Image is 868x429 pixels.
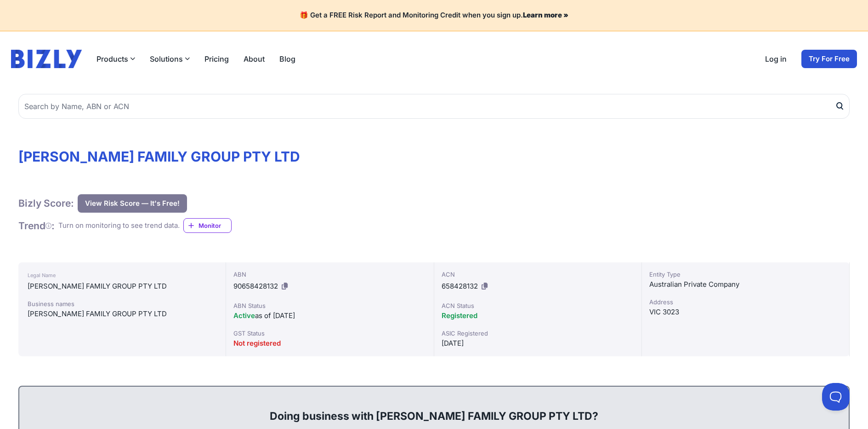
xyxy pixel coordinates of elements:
[28,270,216,281] div: Legal Name
[11,11,857,20] h4: 🎁 Get a FREE Risk Report and Monitoring Credit when you sign up.
[18,94,850,119] input: Search by Name, ABN or ACN
[233,310,426,321] div: as of [DATE]
[442,301,634,310] div: ACN Status
[442,329,634,338] div: ASIC Registered
[58,220,180,231] div: Turn on monitoring to see trend data.
[78,194,187,213] button: View Risk Score — It's Free!
[442,311,477,320] span: Registered
[28,394,840,423] div: Doing business with [PERSON_NAME] FAMILY GROUP PTY LTD?
[822,383,850,411] iframe: Toggle Customer Support
[18,220,55,232] h1: Trend :
[442,338,634,349] div: [DATE]
[523,11,568,19] a: Learn more »
[199,221,231,230] span: Monitor
[233,329,426,338] div: GST Status
[649,307,842,318] div: VIC 3023
[244,53,265,64] a: About
[150,53,190,64] button: Solutions
[28,281,216,292] div: [PERSON_NAME] FAMILY GROUP PTY LTD
[18,197,74,209] h1: Bizly Score:
[442,270,634,279] div: ACN
[442,282,478,290] span: 658428132
[28,299,216,308] div: Business names
[649,297,842,307] div: Address
[96,53,135,64] button: Products
[233,339,281,348] span: Not registered
[649,279,842,290] div: Australian Private Company
[801,50,857,68] a: Try For Free
[233,270,426,279] div: ABN
[765,53,787,64] a: Log in
[28,308,216,319] div: [PERSON_NAME] FAMILY GROUP PTY LTD
[18,148,850,165] h1: [PERSON_NAME] FAMILY GROUP PTY LTD
[233,301,426,310] div: ABN Status
[649,270,842,279] div: Entity Type
[233,311,255,320] span: Active
[204,53,229,64] a: Pricing
[279,53,295,64] a: Blog
[183,218,232,233] a: Monitor
[233,282,278,290] span: 90658428132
